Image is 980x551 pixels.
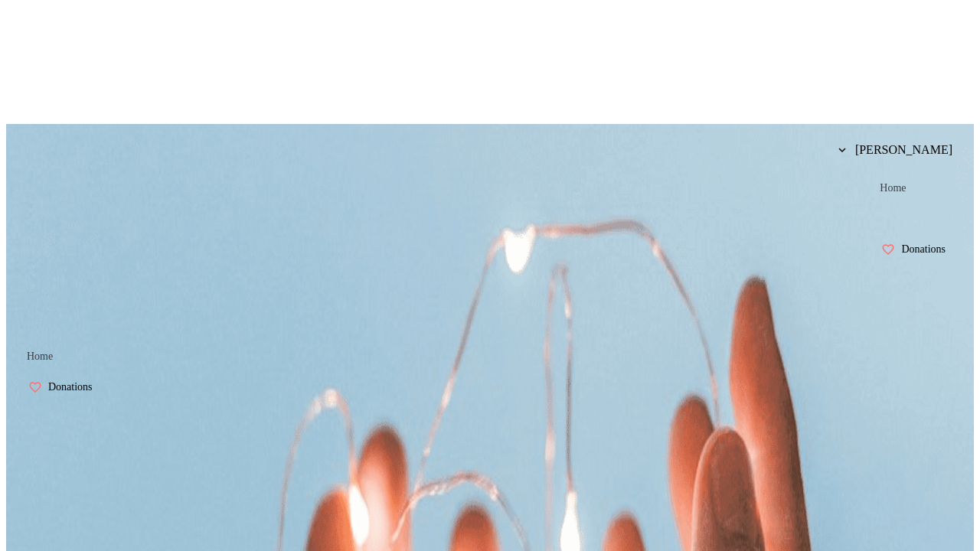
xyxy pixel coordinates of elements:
[855,143,952,157] span: [PERSON_NAME]
[48,381,93,393] span: Donations
[27,350,53,363] span: Home
[15,372,112,403] a: Donations
[901,243,946,256] span: Donations
[868,173,917,204] a: Home
[826,135,965,165] button: [PERSON_NAME]
[868,234,965,265] a: Donations
[15,341,64,372] a: Home
[880,182,906,194] span: Home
